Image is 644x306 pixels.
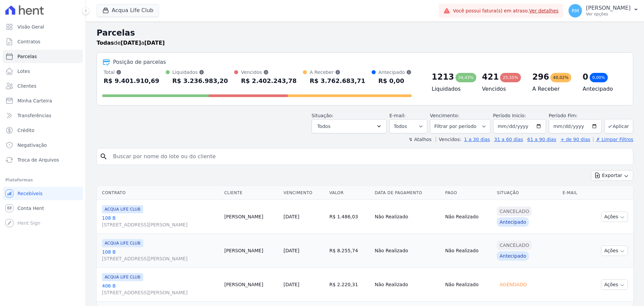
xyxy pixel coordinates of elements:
span: Parcelas [17,53,37,60]
span: [STREET_ADDRESS][PERSON_NAME] [102,289,219,296]
div: R$ 3.762.683,71 [310,76,365,86]
div: 0,00% [590,73,608,82]
th: Cliente [222,186,281,200]
td: Não Realizado [442,268,494,302]
a: [DATE] [283,214,299,219]
span: Clientes [17,83,36,89]
a: Parcelas [3,50,83,63]
th: Contrato [97,186,222,200]
span: Lotes [17,68,30,75]
button: Acqua Life Club [97,4,159,17]
div: Cancelado [497,241,532,250]
div: Cancelado [497,207,532,216]
span: Você possui fatura(s) em atraso. [453,7,558,14]
label: E-mail: [389,113,406,118]
h4: A Receber [532,85,572,93]
th: Data de Pagamento [372,186,442,200]
button: Todos [312,119,387,133]
div: 421 [482,72,499,82]
span: RM [572,8,579,13]
p: Ver opções [586,11,631,17]
td: [PERSON_NAME] [222,200,281,234]
a: + de 90 dias [560,137,590,142]
td: Não Realizado [372,234,442,268]
div: Posição de parcelas [113,58,166,66]
td: Não Realizado [372,200,442,234]
div: A Receber [310,69,365,76]
div: R$ 2.402.243,78 [241,76,297,86]
span: Negativação [17,142,47,148]
label: Período Fim: [549,112,602,119]
div: 296 [532,72,549,82]
th: Pago [442,186,494,200]
div: 34,43% [455,73,476,82]
a: Conta Hent [3,202,83,215]
a: [DATE] [283,282,299,287]
button: Ações [601,212,628,222]
td: R$ 8.255,74 [327,234,372,268]
td: Não Realizado [442,200,494,234]
div: Antecipado [497,251,529,261]
span: Visão Geral [17,24,44,30]
span: Transferências [17,112,51,119]
span: Recebíveis [17,190,43,197]
div: 40,02% [550,73,571,82]
div: Plataformas [5,176,80,184]
td: Não Realizado [442,234,494,268]
th: Vencimento [281,186,327,200]
button: Exportar [591,170,633,181]
a: Crédito [3,124,83,137]
a: 61 a 90 dias [527,137,556,142]
div: Total [104,69,159,76]
div: 25,55% [500,73,521,82]
button: Ações [601,246,628,256]
div: R$ 9.401.910,69 [104,76,159,86]
a: Troca de Arquivos [3,153,83,167]
label: Vencimento: [430,113,459,118]
h4: Vencidos [482,85,522,93]
div: R$ 3.236.983,20 [172,76,228,86]
td: R$ 2.220,31 [327,268,372,302]
a: Visão Geral [3,20,83,34]
i: search [100,152,108,161]
span: Contratos [17,38,40,45]
a: 31 a 60 dias [494,137,523,142]
strong: Todas [97,40,114,46]
span: Crédito [17,127,35,134]
a: Ver detalhes [529,8,559,13]
strong: [DATE] [144,40,165,46]
p: de a [97,39,165,47]
strong: [DATE] [121,40,141,46]
h4: Liquidados [432,85,471,93]
td: [PERSON_NAME] [222,268,281,302]
label: Situação: [312,113,333,118]
span: [STREET_ADDRESS][PERSON_NAME] [102,221,219,228]
div: Antecipado [378,69,412,76]
a: ✗ Limpar Filtros [593,137,633,142]
a: Clientes [3,79,83,93]
button: Aplicar [604,119,633,133]
a: Negativação [3,138,83,152]
span: Troca de Arquivos [17,157,59,163]
a: Recebíveis [3,187,83,200]
th: E-mail [560,186,587,200]
p: [PERSON_NAME] [586,5,631,11]
h2: Parcelas [97,27,633,39]
span: ACQUA LIFE CLUB [102,205,143,213]
div: Liquidados [172,69,228,76]
a: 108 B[STREET_ADDRESS][PERSON_NAME] [102,249,219,262]
div: Agendado [497,280,529,289]
td: Não Realizado [372,268,442,302]
button: Ações [601,279,628,290]
th: Situação [494,186,560,200]
h4: Antecipado [583,85,622,93]
button: RM [PERSON_NAME] Ver opções [563,1,644,20]
a: 406 B[STREET_ADDRESS][PERSON_NAME] [102,282,219,296]
div: 1213 [432,72,454,82]
a: Lotes [3,64,83,78]
a: 108 B[STREET_ADDRESS][PERSON_NAME] [102,215,219,228]
span: Conta Hent [17,205,44,212]
td: [PERSON_NAME] [222,234,281,268]
div: 0 [583,72,588,82]
div: R$ 0,00 [378,76,412,86]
